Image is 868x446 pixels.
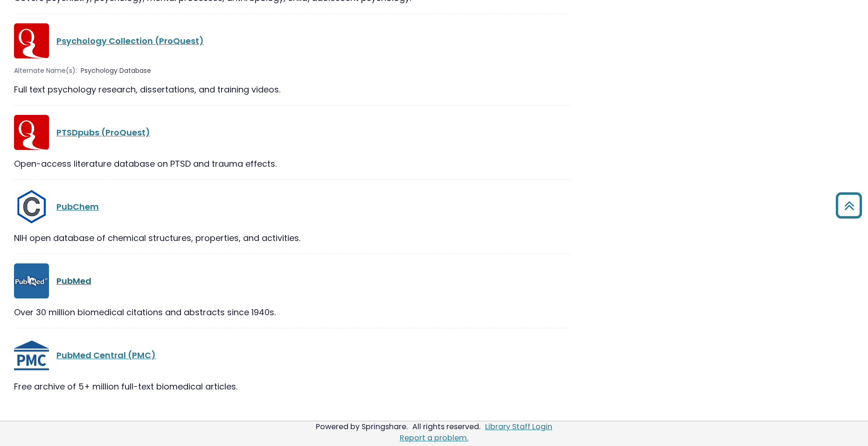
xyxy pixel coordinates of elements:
[400,432,468,443] a: Report a problem.
[411,421,482,432] div: All rights reserved.
[314,421,409,432] div: Powered by Springshare.
[14,380,570,393] div: Free archive of 5+ million full-text biomedical articles.
[81,66,151,76] span: Psychology Database
[56,349,156,361] a: PubMed Central (PMC)
[14,306,570,319] div: Over 30 million biomedical citations and abstracts since 1940s.
[14,157,570,170] div: Open-access literature database on PTSD and trauma effects.
[14,232,570,244] div: NIH open database of chemical structures, properties, and activities.
[14,83,570,96] div: Full text psychology research, dissertations, and training videos.
[56,127,150,138] a: PTSDpubs (ProQuest)
[56,35,204,47] a: Psychology Collection (ProQuest)
[56,201,99,212] a: PubChem
[14,66,77,76] span: Alternate Name(s):
[485,421,552,432] a: Library Staff Login
[832,197,866,214] a: Back to Top
[56,275,91,287] a: PubMed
